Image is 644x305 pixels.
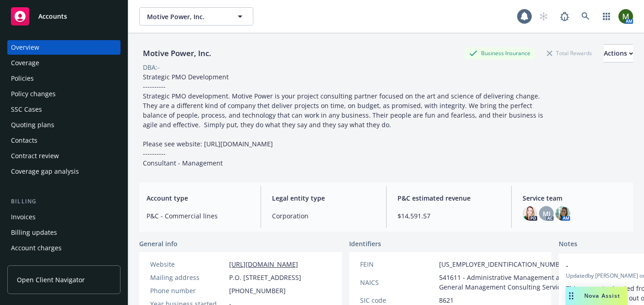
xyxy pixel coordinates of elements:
a: Account charges [7,241,120,255]
a: Quoting plans [7,118,120,132]
a: Overview [7,40,120,55]
div: Mailing address [150,273,225,282]
div: Overview [11,40,39,55]
div: Policy changes [11,87,56,101]
div: Coverage gap analysis [11,164,79,179]
div: Motive Power, Inc. [139,47,215,59]
div: Website [150,259,225,269]
div: DBA: - [143,62,160,72]
span: Account type [147,193,250,203]
a: Contacts [7,133,120,148]
span: 541611 - Administrative Management and General Management Consulting Services [439,273,570,292]
div: Drag to move [565,287,577,305]
a: Contract review [7,149,120,163]
a: Accounts [7,4,120,29]
button: Actions [604,44,633,62]
span: MJ [543,209,550,218]
a: Report a Bug [555,7,574,26]
div: Invoices [11,210,36,224]
div: Billing [7,197,120,206]
div: Actions [604,45,633,62]
img: photo [523,206,537,221]
span: Strategic PMO Development ---------- Strategic PMO development. Motive Power is your project cons... [143,72,545,167]
button: Motive Power, Inc. [139,7,253,26]
span: Notes [559,239,577,250]
a: Start snowing [534,7,553,26]
a: Installment plans [7,256,120,271]
a: [URL][DOMAIN_NAME] [229,260,298,269]
div: Quoting plans [11,118,54,132]
a: Policy changes [7,87,120,101]
span: Corporation [272,211,375,221]
div: NAICS [360,278,435,287]
span: Open Client Navigator [17,275,85,284]
div: Billing updates [11,225,57,240]
img: photo [555,206,570,221]
span: Nova Assist [584,292,620,300]
div: FEIN [360,259,435,269]
span: Motive Power, Inc. [147,12,226,21]
span: P&C estimated revenue [398,193,501,203]
span: Identifiers [349,239,381,248]
span: P.O. [STREET_ADDRESS] [229,273,301,282]
span: Legal entity type [272,193,375,203]
div: Coverage [11,56,39,70]
a: SSC Cases [7,102,120,117]
span: [PHONE_NUMBER] [229,286,286,295]
a: Invoices [7,210,120,224]
div: SSC Cases [11,102,42,117]
span: Accounts [38,13,67,20]
div: SIC code [360,295,435,305]
span: Service team [523,193,626,203]
span: General info [139,239,178,248]
span: P&C - Commercial lines [147,211,250,221]
a: Switch app [597,7,616,26]
img: photo [618,9,633,24]
div: Installment plans [11,256,64,271]
div: Business Insurance [465,47,535,59]
a: Coverage [7,56,120,70]
div: Policies [11,71,34,86]
span: [US_EMPLOYER_IDENTIFICATION_NUMBER] [439,259,570,269]
a: Billing updates [7,225,120,240]
button: Nova Assist [565,287,628,305]
span: $14,591.57 [398,211,501,221]
a: Policies [7,71,120,86]
a: Search [576,7,595,26]
div: Phone number [150,286,225,295]
span: 8621 [439,295,454,305]
div: Total Rewards [542,47,597,59]
a: Coverage gap analysis [7,164,120,179]
div: Contacts [11,133,37,148]
div: Contract review [11,149,59,163]
div: Account charges [11,241,62,255]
